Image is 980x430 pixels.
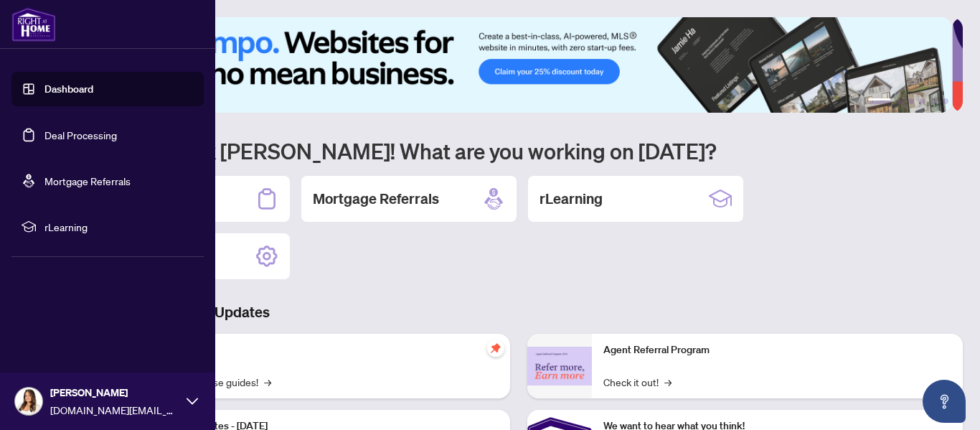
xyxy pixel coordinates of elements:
a: Check it out!→ [603,374,672,390]
span: [DOMAIN_NAME][EMAIL_ADDRESS][DOMAIN_NAME] [50,402,179,418]
span: rLearning [44,219,194,235]
a: Mortgage Referrals [44,174,131,187]
button: 2 [897,98,903,104]
a: Deal Processing [44,128,117,141]
button: 1 [868,98,891,104]
span: → [264,374,271,390]
h2: Mortgage Referrals [313,189,439,209]
h3: Brokerage & Industry Updates [75,302,963,322]
span: → [664,374,672,390]
button: Open asap [923,380,966,423]
p: Agent Referral Program [603,342,951,358]
button: 6 [943,98,948,104]
h2: rLearning [540,189,603,209]
a: Dashboard [44,83,93,95]
button: 5 [931,98,937,104]
img: logo [11,7,56,42]
img: Agent Referral Program [527,347,592,386]
p: Self-Help [151,342,499,358]
button: 3 [908,98,914,104]
button: 4 [920,98,925,104]
span: pushpin [487,340,504,357]
img: Profile Icon [15,388,42,415]
h1: Welcome back [PERSON_NAME]! What are you working on [DATE]? [75,137,963,164]
span: [PERSON_NAME] [50,385,179,401]
img: Slide 0 [75,17,952,113]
